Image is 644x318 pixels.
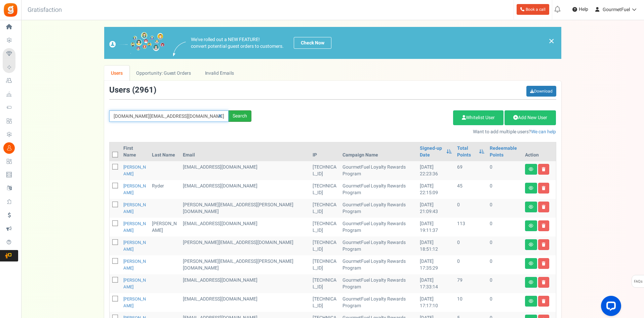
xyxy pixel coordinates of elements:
i: Delete user [542,261,546,266]
td: [TECHNICAL_ID] [310,161,339,180]
td: Ryder [149,180,180,199]
input: Search by email or name [109,110,229,122]
a: We can help [531,128,556,135]
td: GourmetFuel Loyalty Rewards Program [340,161,417,180]
a: [PERSON_NAME] [123,296,146,309]
th: Campaign Name [340,142,417,161]
i: Delete user [542,224,546,228]
td: [TECHNICAL_ID] [310,199,339,218]
td: [DATE] 17:35:29 [417,255,455,274]
td: 0 [487,199,522,218]
a: Whitelist User [453,110,504,125]
img: images [109,32,165,54]
i: View details [529,243,533,247]
td: 69 [454,161,487,180]
td: [DATE] 19:11:37 [417,218,455,237]
td: 0 [454,255,487,274]
a: [PERSON_NAME] [123,239,146,252]
td: 0 [487,161,522,180]
img: images [173,42,186,56]
th: Last Name [149,142,180,161]
i: View details [529,167,533,171]
td: GourmetFuel Loyalty Rewards Program [340,218,417,237]
a: Invalid Emails [198,66,241,81]
td: GourmetFuel Loyalty Rewards Program [340,274,417,293]
a: Users [104,66,130,81]
a: [PERSON_NAME] [123,258,146,271]
td: 0 [487,274,522,293]
td: 0 [454,237,487,255]
td: GourmetFuel Loyalty Rewards Program [340,293,417,312]
i: View details [529,224,533,228]
td: [EMAIL_ADDRESS][DOMAIN_NAME] [180,161,310,180]
span: GourmetFuel [603,6,630,13]
td: [EMAIL_ADDRESS][DOMAIN_NAME] [180,180,310,199]
i: View details [529,280,533,284]
span: FAQs [634,275,643,288]
td: 113 [454,218,487,237]
a: Book a call [517,4,549,15]
td: [DATE] 22:23:36 [417,161,455,180]
td: [DATE] 18:51:12 [417,237,455,255]
td: 45 [454,180,487,199]
i: Delete user [542,243,546,247]
td: GourmetFuel Loyalty Rewards Program [340,199,417,218]
div: Search [229,110,251,122]
i: View details [529,299,533,303]
td: 0 [487,237,522,255]
td: [EMAIL_ADDRESS][DOMAIN_NAME] [180,218,310,237]
td: 0 [487,180,522,199]
td: GourmetFuel Loyalty Rewards Program [340,255,417,274]
a: [PERSON_NAME] [123,202,146,215]
a: Download [526,86,556,97]
a: [PERSON_NAME] [123,220,146,234]
img: Gratisfaction [3,2,18,17]
i: View details [529,205,533,209]
h3: Gratisfaction [20,3,69,17]
td: [TECHNICAL_ID] [310,237,339,255]
td: 0 [487,218,522,237]
td: GourmetFuel Loyalty Rewards Program [340,237,417,255]
a: Opportunity: Guest Orders [129,66,198,81]
i: Delete user [542,167,546,171]
a: × [549,37,555,45]
i: View details [529,261,533,266]
td: 79 [454,274,487,293]
td: [TECHNICAL_ID] [310,218,339,237]
td: [PERSON_NAME] [149,218,180,237]
td: [DATE] 21:09:43 [417,199,455,218]
a: Help [570,4,591,15]
td: [TECHNICAL_ID] [310,274,339,293]
td: 0 [487,255,522,274]
a: Total Points [457,145,476,158]
p: Want to add multiple users? [261,129,556,135]
td: [TECHNICAL_ID] [310,293,339,312]
th: Action [522,142,556,161]
th: Email [180,142,310,161]
td: 0 [454,199,487,218]
td: [EMAIL_ADDRESS][DOMAIN_NAME] [180,274,310,293]
a: Redeemable Points [490,145,519,158]
td: [EMAIL_ADDRESS][DOMAIN_NAME] [180,293,310,312]
td: 10 [454,293,487,312]
td: [TECHNICAL_ID] [310,255,339,274]
a: [PERSON_NAME] [123,277,146,290]
p: We've rolled out a NEW FEATURE! convert potential guest orders to customers. [191,36,284,50]
a: Reset [215,110,225,122]
td: [DATE] 17:17:10 [417,293,455,312]
a: [PERSON_NAME] [123,164,146,177]
td: [PERSON_NAME][EMAIL_ADDRESS][DOMAIN_NAME] [180,237,310,255]
td: [PERSON_NAME][EMAIL_ADDRESS][PERSON_NAME][DOMAIN_NAME] [180,255,310,274]
td: [DATE] 22:15:09 [417,180,455,199]
i: View details [529,186,533,190]
a: [PERSON_NAME] [123,183,146,196]
i: Delete user [542,186,546,190]
a: Signed-up Date [420,145,443,158]
i: Delete user [542,205,546,209]
span: 2961 [135,84,154,96]
i: Delete user [542,280,546,284]
th: IP [310,142,339,161]
span: Help [577,6,588,13]
a: Add New User [505,110,556,125]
